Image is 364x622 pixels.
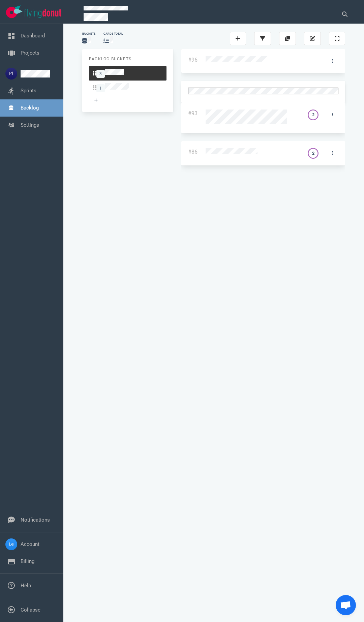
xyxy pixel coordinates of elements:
[312,112,314,118] div: 2
[21,517,50,523] a: Notifications
[89,66,166,81] a: 3
[188,149,198,155] a: #86
[21,33,45,39] a: Dashboard
[21,105,39,111] a: Backlog
[103,32,123,36] div: cards total
[21,541,39,547] a: Account
[21,50,39,56] a: Projects
[89,56,166,62] p: Backlog Buckets
[24,9,61,18] img: Flying Donut text logo
[21,88,36,94] a: Sprints
[82,32,95,36] div: Buckets
[21,122,39,128] a: Settings
[336,595,356,615] a: Open de chat
[312,150,314,156] div: 2
[21,583,31,589] a: Help
[188,57,198,63] a: #96
[21,558,34,564] a: Billing
[96,70,105,78] span: 3
[89,81,166,95] a: 1
[96,84,105,92] span: 1
[21,607,40,613] a: Collapse
[188,110,198,117] a: #93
